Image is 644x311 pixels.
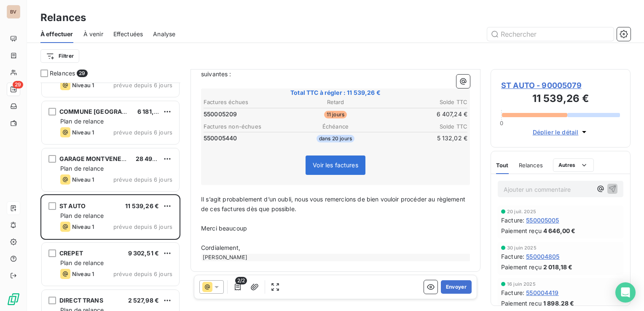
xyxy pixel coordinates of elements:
span: Voir les factures [313,161,358,169]
img: Logo LeanPay [7,292,20,306]
span: prévue depuis 6 jours [113,223,172,230]
td: 550005440 [203,134,291,143]
th: Factures échues [203,98,291,107]
span: Paiement reçu [501,299,542,308]
th: Échéance [292,122,379,131]
span: Il s’agit probablement d’un oubli, nous vous remercions de bien vouloir procéder au règlement de ... [201,196,467,212]
span: 30 juin 2025 [507,245,537,250]
th: Solde TTC [380,122,468,131]
span: 11 jours [324,111,347,118]
div: grid [40,83,180,311]
div: BV [7,5,20,19]
span: Effectuées [113,30,143,38]
span: CREPET [59,249,83,257]
span: Merci beaucoup [201,225,247,232]
span: ST AUTO [59,202,86,209]
button: Déplier le détail [530,127,591,137]
span: Facture : [501,216,524,225]
span: 28 492,65 € [136,155,172,162]
span: prévue depuis 6 jours [113,129,172,136]
span: Total TTC à régler : 11 539,26 € [202,88,469,97]
span: 550004805 [526,252,559,261]
span: Relances [519,162,543,169]
span: Plan de relance [60,118,104,125]
input: Rechercher [487,27,614,41]
span: Niveau 1 [72,271,94,277]
button: Envoyer [441,280,472,294]
span: prévue depuis 6 jours [113,271,172,277]
span: ST AUTO - 90005079 [501,80,620,91]
button: Autres [553,158,594,172]
span: 16 juin 2025 [507,282,536,287]
span: 2/2 [235,277,247,284]
span: GARAGE MONTVENEUR EUROREPAR [59,155,167,162]
span: 2 527,98 € [128,297,159,304]
th: Solde TTC [380,98,468,107]
span: prévue depuis 6 jours [113,82,172,88]
span: Facture : [501,288,524,297]
span: Plan de relance [60,165,104,172]
span: Facture : [501,252,524,261]
th: Factures non-échues [203,122,291,131]
span: COMMUNE [GEOGRAPHIC_DATA] [59,108,156,115]
div: Open Intercom Messenger [615,282,636,303]
span: prévue depuis 6 jours [113,176,172,183]
span: Cordialement, [201,244,240,251]
span: Plan de relance [60,212,104,219]
span: 550005209 [204,110,237,118]
th: Retard [292,98,379,107]
span: 1 898,28 € [543,299,574,308]
span: 0 [500,120,503,126]
span: 550004419 [526,288,558,297]
span: Tout [496,162,509,169]
span: À venir [83,30,103,38]
span: 9 302,51 € [128,249,159,257]
span: Relances [50,69,75,78]
span: dans 20 jours [317,135,354,142]
span: Niveau 1 [72,223,94,230]
span: 11 539,26 € [125,202,159,209]
span: DIRECT TRANS [59,297,103,304]
span: Niveau 1 [72,129,94,136]
td: 6 407,24 € [380,110,468,119]
span: 4 646,00 € [543,226,576,235]
span: Plan de relance [60,259,104,266]
span: Sauf erreur de notre part, il semble que nous n’avons pas encore reçu le paiement des factures su... [201,61,471,78]
span: Niveau 1 [72,176,94,183]
span: Paiement reçu [501,263,542,271]
h3: 11 539,26 € [501,91,620,108]
td: 5 132,02 € [380,134,468,143]
span: À effectuer [40,30,73,38]
h3: Relances [40,10,86,25]
span: Analyse [153,30,175,38]
button: Filtrer [40,49,79,63]
span: Déplier le détail [533,128,579,137]
span: 20 juil. 2025 [507,209,536,214]
span: Niveau 1 [72,82,94,88]
span: Paiement reçu [501,226,542,235]
span: 29 [13,81,23,88]
a: 29 [7,83,20,96]
span: 2 018,18 € [543,263,573,271]
span: 29 [77,70,87,77]
span: 550005005 [526,216,559,225]
span: 6 181,73 € [137,108,167,115]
